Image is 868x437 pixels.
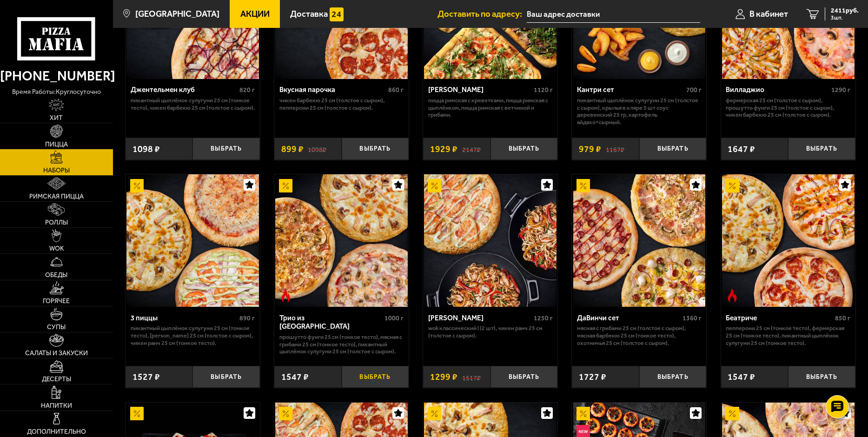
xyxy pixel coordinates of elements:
span: 1647 ₽ [728,145,755,153]
div: ДаВинчи сет [577,314,680,323]
span: 850 г [835,314,850,322]
input: Ваш адрес доставки [527,6,700,23]
span: Супы [47,324,66,331]
img: Акционный [428,407,441,420]
span: 890 г [239,314,255,322]
a: Акционный3 пиццы [126,174,260,307]
button: Выбрать [192,366,260,388]
img: Акционный [576,407,590,420]
img: Акционный [130,407,144,420]
a: АкционныйОстрое блюдоБеатриче [721,174,855,307]
p: Прошутто Фунги 25 см (тонкое тесто), Мясная с грибами 25 см (тонкое тесто), Пикантный цыплёнок су... [279,333,404,355]
span: Обеды [45,272,67,278]
button: Выбрать [788,138,855,160]
img: Акционный [428,179,441,192]
span: 2411 руб. [831,7,859,14]
div: Вилладжио [726,86,829,94]
img: 15daf4d41897b9f0e9f617042186c801.svg [330,7,343,21]
div: Беатриче [726,314,833,323]
button: Выбрать [639,366,707,388]
span: 860 г [388,86,404,94]
span: 899 ₽ [281,145,304,153]
div: Кантри сет [577,86,684,94]
span: Пицца [45,141,68,148]
button: Выбрать [342,366,409,388]
s: 1167 ₽ [606,145,624,153]
span: 1527 ₽ [133,372,160,381]
img: Беатриче [722,174,855,307]
span: 1547 ₽ [281,372,309,381]
span: Римская пицца [29,193,84,200]
img: Акционный [576,179,590,192]
button: Выбрать [342,138,409,160]
p: Пикантный цыплёнок сулугуни 25 см (тонкое тесто), [PERSON_NAME] 25 см (толстое с сыром), Чикен Ра... [131,324,255,346]
img: Акционный [725,407,739,420]
img: Акционный [279,179,292,192]
img: Акционный [279,407,292,420]
span: 1290 г [831,86,850,94]
img: Трио из Рио [275,174,408,307]
div: Трио из [GEOGRAPHIC_DATA] [279,314,383,331]
img: Острое блюдо [279,289,292,302]
span: 1000 г [384,314,404,322]
span: 979 ₽ [579,145,601,153]
p: Фермерская 25 см (толстое с сыром), Прошутто Фунги 25 см (толстое с сыром), Чикен Барбекю 25 см (... [726,97,850,119]
p: Пепперони 25 см (тонкое тесто), Фермерская 25 см (тонкое тесто), Пикантный цыплёнок сулугуни 25 с... [726,324,850,346]
button: Выбрать [490,366,558,388]
a: АкционныйВилла Капри [423,174,557,307]
span: Дополнительно [27,429,86,435]
span: 1547 ₽ [728,372,755,381]
p: Wok классический L (2 шт), Чикен Ранч 25 см (толстое с сыром). [428,324,553,339]
span: 3 шт. [831,15,859,20]
s: 2147 ₽ [462,145,481,153]
span: 1360 г [682,314,702,322]
span: Доставка [290,10,328,19]
span: Роллы [45,219,68,226]
button: Выбрать [490,138,558,160]
span: Салаты и закуски [25,350,88,357]
button: Выбрать [788,366,855,388]
button: Выбрать [192,138,260,160]
a: АкционныйОстрое блюдоТрио из Рио [274,174,409,307]
span: Горячее [43,298,70,305]
s: 1098 ₽ [308,145,326,153]
img: Акционный [725,179,739,192]
span: Акции [240,10,270,19]
p: Чикен Барбекю 25 см (толстое с сыром), Пепперони 25 см (толстое с сыром). [279,97,404,111]
div: Джентельмен клуб [131,86,238,94]
span: 1098 ₽ [133,145,160,153]
span: WOK [49,245,64,252]
span: Хит [50,115,63,121]
span: Доставить по адресу: [437,10,527,19]
img: ДаВинчи сет [573,174,706,307]
span: Наборы [43,167,70,174]
span: 1250 г [534,314,553,322]
span: 1727 ₽ [579,372,606,381]
span: 1929 ₽ [430,145,457,153]
span: В кабинет [749,10,788,19]
a: АкционныйДаВинчи сет [572,174,706,307]
img: Акционный [130,179,144,192]
div: Вкусная парочка [279,86,386,94]
span: 700 г [686,86,702,94]
span: 820 г [239,86,255,94]
p: Пицца Римская с креветками, Пицца Римская с цыплёнком, Пицца Римская с ветчиной и грибами. [428,97,553,119]
img: Острое блюдо [725,289,739,302]
img: Вилла Капри [424,174,557,307]
p: Пикантный цыплёнок сулугуни 25 см (тонкое тесто), Чикен Барбекю 25 см (толстое с сыром). [131,97,255,111]
div: [PERSON_NAME] [428,314,531,323]
span: Десерты [42,376,71,383]
div: [PERSON_NAME] [428,86,531,94]
s: 1517 ₽ [462,372,481,381]
img: 3 пиццы [126,174,259,307]
p: Мясная с грибами 25 см (толстое с сыром), Мясная Барбекю 25 см (тонкое тесто), Охотничья 25 см (т... [577,324,702,346]
span: 1299 ₽ [430,372,457,381]
div: 3 пиццы [131,314,238,323]
span: 1120 г [534,86,553,94]
p: Пикантный цыплёнок сулугуни 25 см (толстое с сыром), крылья в кляре 5 шт соус деревенский 25 гр, ... [577,97,702,126]
span: Напитки [41,403,72,409]
button: Выбрать [639,138,707,160]
span: [GEOGRAPHIC_DATA] [135,10,219,19]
